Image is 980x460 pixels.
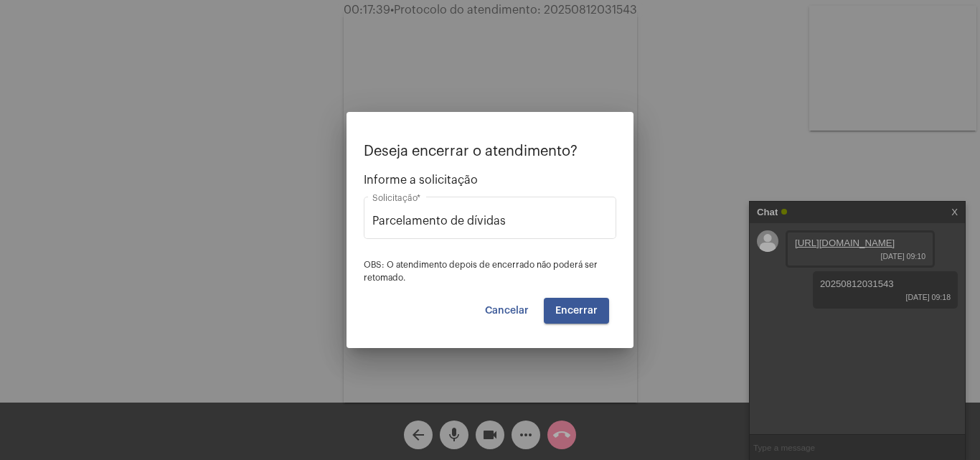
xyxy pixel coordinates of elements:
p: Deseja encerrar o atendimento? [364,144,616,159]
button: Encerrar [544,298,609,324]
button: Cancelar [473,298,540,324]
span: Informe a solicitação [364,174,616,187]
span: OBS: O atendimento depois de encerrado não poderá ser retomado. [364,260,598,282]
span: Encerrar [555,306,598,316]
input: Buscar solicitação [372,215,608,227]
span: Cancelar [485,306,529,316]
